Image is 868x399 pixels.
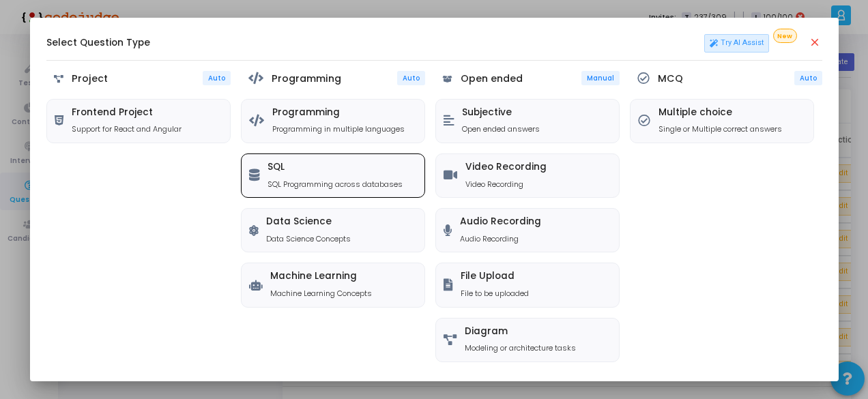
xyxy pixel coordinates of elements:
[403,74,420,83] span: Auto
[266,233,351,245] p: Data Science Concepts
[462,123,540,135] p: Open ended answers
[809,36,822,50] mat-icon: close
[267,162,403,173] h5: SQL
[270,288,372,299] p: Machine Learning Concepts
[659,107,782,119] h5: Multiple choice
[460,216,541,228] h5: Audio Recording
[72,107,182,119] h5: Frontend Project
[461,73,523,85] h5: Open ended
[465,179,547,190] p: Video Recording
[72,73,108,85] h5: Project
[704,34,770,52] a: Try AI Assist
[270,271,372,282] h5: Machine Learning
[462,107,540,119] h5: Subjective
[46,38,150,49] h5: Select Question Type
[272,107,405,119] h5: Programming
[800,74,817,83] span: Auto
[465,342,576,354] p: Modeling or architecture tasks
[72,123,182,135] p: Support for React and Angular
[266,216,351,228] h5: Data Science
[465,162,547,173] h5: Video Recording
[267,179,403,190] p: SQL Programming across databases
[658,73,683,85] h5: MCQ
[659,123,782,135] p: Single or Multiple correct answers
[587,74,614,83] span: Manual
[460,233,541,245] p: Audio Recording
[465,326,576,338] h5: Diagram
[773,29,797,43] span: New
[272,73,341,85] h5: Programming
[272,123,405,135] p: Programming in multiple languages
[208,74,225,83] span: Auto
[461,271,529,282] h5: File Upload
[461,288,529,299] p: File to be uploaded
